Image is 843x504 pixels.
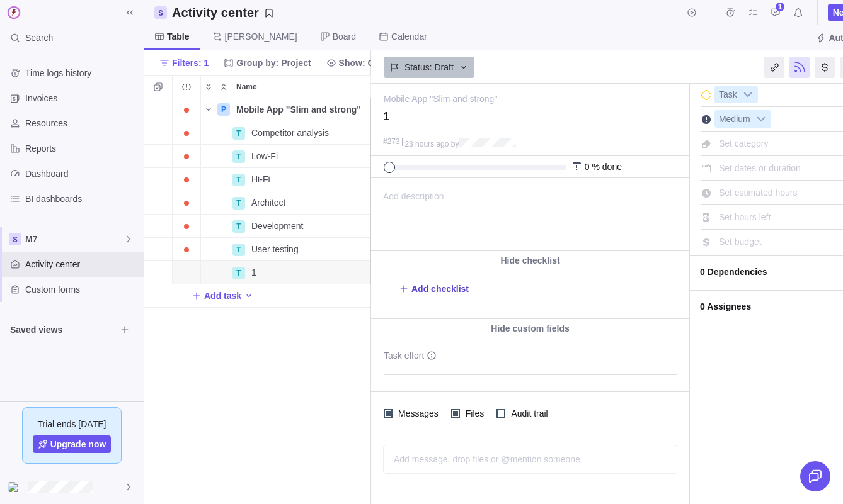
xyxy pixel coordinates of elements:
[25,258,139,271] span: Activity center
[719,163,801,173] span: Set dates or duration
[232,220,245,233] div: T
[683,4,701,21] span: Start timer
[154,54,214,72] span: Filters: 1
[216,78,231,96] span: Collapse
[715,86,741,104] span: Task
[460,405,487,422] span: Files
[173,191,201,215] div: Trouble indication
[404,61,454,74] span: Status: Draft
[246,238,370,260] div: User testing
[201,168,371,191] div: Name
[719,212,771,222] span: Set hours left
[204,289,241,302] span: Add task
[251,220,304,232] span: Development
[38,418,106,430] span: Trial ends [DATE]
[25,67,139,79] span: Time logs history
[383,138,400,146] div: #273
[219,54,316,72] span: Group by: Project
[505,405,550,422] span: Audit trail
[167,4,279,21] span: Save your current layout and filters as a View
[201,145,371,168] div: Name
[251,243,299,255] span: User testing
[173,145,201,168] div: Trouble indication
[201,98,371,121] div: Name
[236,81,257,93] span: Name
[25,167,139,180] span: Dashboard
[371,251,689,270] div: Hide checklist
[251,173,270,186] span: Hi-Fi
[251,126,329,139] span: Competitor analysis
[585,162,590,172] span: 0
[767,9,784,20] a: Approval requests
[25,142,139,155] span: Reports
[399,280,469,298] span: Add checklist
[201,78,216,96] span: Expand
[25,283,139,296] span: Custom forms
[767,4,784,21] span: Approval requests
[251,266,256,279] span: 1
[451,140,459,148] span: by
[789,4,807,21] span: Notifications
[789,9,807,20] a: Notifications
[719,188,798,198] span: Set estimated hours
[384,92,497,105] a: Mobile App "Slim and strong"
[339,57,450,69] span: Show: Completed projects
[789,57,810,78] div: Unfollow
[721,9,739,20] a: Time logs
[232,197,245,210] div: T
[251,150,278,162] span: Low-Fi
[714,110,771,128] div: Medium
[201,215,371,238] div: Name
[246,168,370,191] div: Hi-Fi
[144,98,371,504] div: grid
[427,350,437,361] svg: info-description
[701,90,711,100] div: This is a milestone
[225,30,297,43] span: [PERSON_NAME]
[116,321,134,339] span: Browse views
[173,215,201,238] div: Trouble indication
[25,193,139,205] span: BI dashboards
[744,9,762,20] a: My assignments
[251,196,285,209] span: Architect
[231,76,370,98] div: Name
[173,121,201,145] div: Trouble indication
[592,162,621,172] span: % done
[149,78,167,96] span: Selection mode
[10,323,116,336] span: Saved views
[5,4,23,21] img: logo
[172,4,259,21] h2: Activity center
[201,261,371,284] div: Name
[719,138,769,148] span: Set category
[372,179,444,250] span: Add description
[411,283,469,295] span: Add checklist
[192,287,241,305] span: Add task
[333,30,356,43] span: Board
[404,140,449,148] span: 23 hours ago
[232,244,245,256] div: T
[25,233,123,245] span: M7
[246,215,370,237] div: Development
[719,237,762,247] span: Set budget
[201,121,371,145] div: Name
[50,438,106,451] span: Upgrade now
[201,238,371,261] div: Name
[201,191,371,215] div: Name
[715,111,754,128] span: Medium
[33,435,112,453] a: Upgrade now
[8,479,23,495] div: Emily Halvorson
[246,121,370,144] div: Competitor analysis
[246,191,370,214] div: Architect
[815,57,835,78] div: Billing
[232,267,245,279] div: T
[721,4,739,21] span: Time logs
[173,168,201,191] div: Trouble indication
[391,30,427,43] span: Calendar
[393,405,441,422] span: Messages
[236,103,361,116] span: Mobile App "Slim and strong"
[232,127,245,140] div: T
[173,98,201,121] div: Trouble indication
[25,117,139,130] span: Resources
[246,261,370,284] div: 1
[232,150,245,163] div: T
